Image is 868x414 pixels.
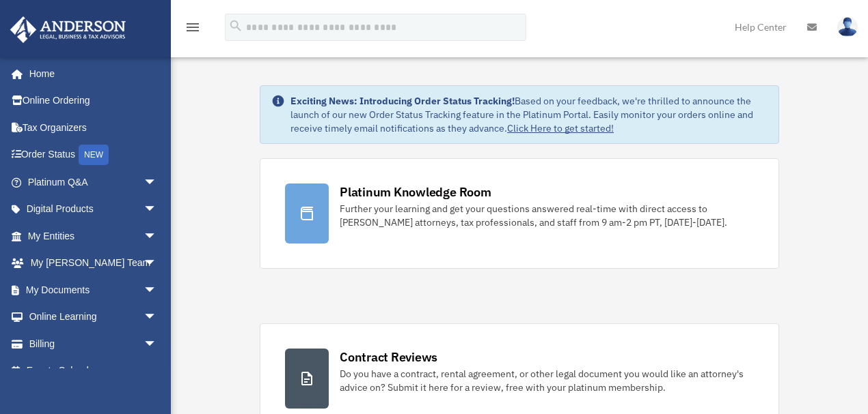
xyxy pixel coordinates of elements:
[10,87,178,115] a: Online Ordering
[144,304,171,331] span: arrow_drop_down
[10,141,178,169] a: Order StatusNEW
[340,183,491,201] div: Platinum Knowledge Room
[185,19,201,35] i: menu
[144,276,171,304] span: arrow_drop_down
[340,349,437,366] div: Contract Reviews
[10,222,178,250] a: My Entitiesarrow_drop_down
[10,276,178,304] a: My Documentsarrow_drop_down
[10,196,178,223] a: Digital Productsarrow_drop_down
[185,24,201,35] a: menu
[144,222,171,250] span: arrow_drop_down
[290,95,515,107] strong: Exciting News: Introducing Order Status Tracking!
[260,158,779,269] a: Platinum Knowledge Room Further your learning and get your questions answered real-time with dire...
[228,18,243,33] i: search
[144,330,171,358] span: arrow_drop_down
[10,114,178,141] a: Tax Organizers
[340,367,754,394] div: Do you have a contract, rental agreement, or other legal document you would like an attorney's ad...
[10,60,171,87] a: Home
[340,202,754,229] div: Further your learning and get your questions answered real-time with direct access to [PERSON_NAM...
[144,168,171,196] span: arrow_drop_down
[6,16,130,43] img: Anderson Advisors Platinum Portal
[837,17,858,37] img: User Pic
[10,168,178,196] a: Platinum Q&Aarrow_drop_down
[507,122,614,134] a: Click Here to get started!
[10,330,178,357] a: Billingarrow_drop_down
[10,250,178,277] a: My [PERSON_NAME] Teamarrow_drop_down
[144,196,171,224] span: arrow_drop_down
[10,304,178,331] a: Online Learningarrow_drop_down
[290,94,768,135] div: Based on your feedback, we're thrilled to announce the launch of our new Order Status Tracking fe...
[144,250,171,278] span: arrow_drop_down
[10,357,178,385] a: Events Calendar
[79,145,109,165] div: NEW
